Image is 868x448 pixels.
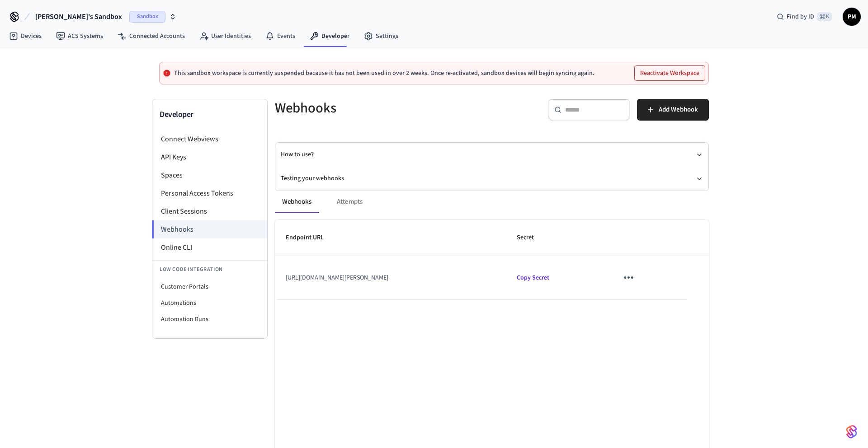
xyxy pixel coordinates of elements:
button: Testing your webhooks [281,167,703,191]
li: Spaces [152,166,267,184]
span: Add Webhook [659,104,698,116]
a: Settings [357,28,406,44]
h3: Developer [160,108,260,121]
li: Webhooks [152,220,267,238]
span: Copied! [517,273,549,282]
button: Webhooks [275,191,319,213]
a: User Identities [192,28,258,44]
li: Client Sessions [152,202,267,220]
a: Developer [302,28,357,44]
table: sticky table [275,220,709,300]
li: Connect Webviews [152,130,267,148]
li: Online CLI [152,238,267,257]
a: ACS Systems [49,28,110,44]
li: Automation Runs [152,311,267,327]
div: Find by ID⌘ K [769,9,839,25]
div: ant example [275,191,709,213]
span: Secret [517,231,546,245]
span: Endpoint URL [286,231,335,245]
span: Sandbox [129,11,165,23]
button: How to use? [281,143,703,167]
li: API Keys [152,148,267,166]
li: Automations [152,295,267,311]
td: [URL][DOMAIN_NAME][PERSON_NAME] [275,256,506,299]
p: This sandbox workspace is currently suspended because it has not been used in over 2 weeks. Once ... [174,70,594,77]
li: Personal Access Tokens [152,184,267,202]
span: Find by ID [787,12,814,21]
button: Add Webhook [637,99,709,121]
a: Devices [2,28,49,44]
li: Low Code Integration [152,260,267,279]
a: Connected Accounts [110,28,192,44]
span: PM [844,9,860,25]
h5: Webhooks [275,99,486,117]
button: Reactivate Workspace [635,66,705,80]
button: PM [843,8,861,26]
span: ⌘ K [817,12,832,21]
span: [PERSON_NAME]'s Sandbox [35,11,122,22]
a: Events [258,28,302,44]
li: Customer Portals [152,279,267,295]
img: SeamLogoGradient.69752ec5.svg [846,425,857,439]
